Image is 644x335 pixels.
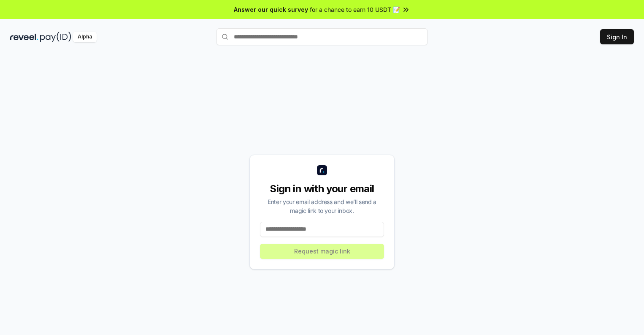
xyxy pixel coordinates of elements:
[260,182,384,196] div: Sign in with your email
[310,5,400,14] span: for a chance to earn 10 USDT 📝
[317,165,327,175] img: logo_small
[10,32,38,42] img: reveel_dark
[600,29,634,44] button: Sign In
[40,32,71,42] img: pay_id
[260,197,384,215] div: Enter your email address and we’ll send a magic link to your inbox.
[73,32,97,42] div: Alpha
[234,5,308,14] span: Answer our quick survey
